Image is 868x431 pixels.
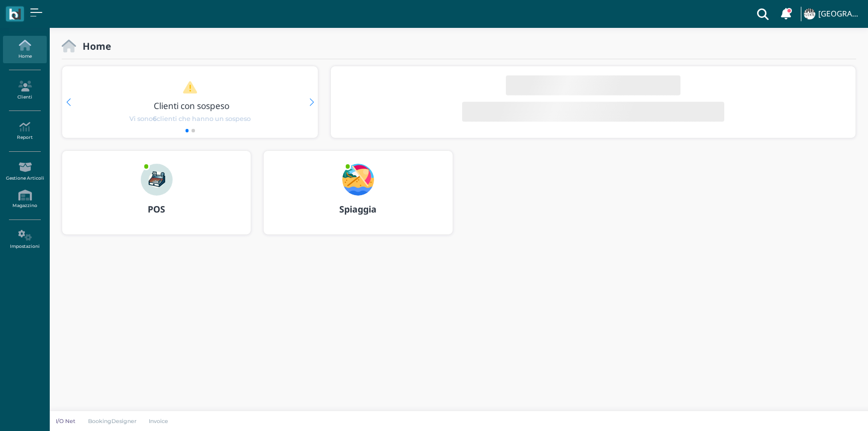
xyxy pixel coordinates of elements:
[129,114,251,123] span: Vi sono clienti che hanno un sospeso
[81,81,299,123] a: Clienti con sospeso Vi sono6clienti che hanno un sospeso
[797,400,860,423] iframe: Help widget launcher
[3,117,46,145] a: Report
[9,8,20,20] img: logo
[3,186,46,213] a: Magazzino
[66,99,71,106] div: Previous slide
[309,99,314,106] div: Next slide
[3,36,46,63] a: Home
[76,41,111,51] h2: Home
[3,226,46,253] a: Impostazioni
[148,203,165,215] b: POS
[62,66,318,138] div: 1 / 2
[3,158,46,185] a: Gestione Articoli
[141,164,173,196] img: ...
[339,203,377,215] b: Spiaggia
[818,10,862,18] h4: [GEOGRAPHIC_DATA]
[802,2,862,26] a: ... [GEOGRAPHIC_DATA]
[804,8,815,19] img: ...
[153,115,157,122] b: 6
[342,164,374,196] img: ...
[263,150,453,247] a: ... Spiaggia
[83,101,301,110] h3: Clienti con sospeso
[62,150,251,247] a: ... POS
[3,77,46,104] a: Clienti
